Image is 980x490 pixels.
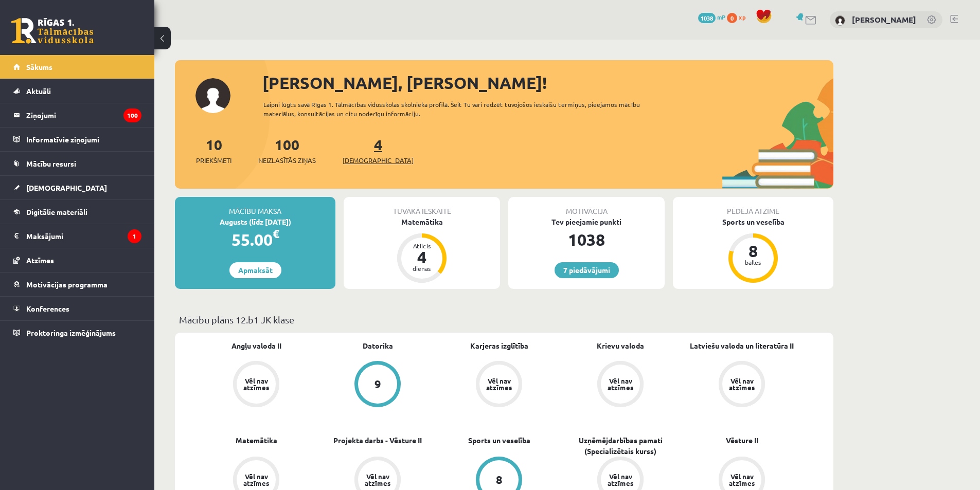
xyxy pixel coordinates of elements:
[727,13,737,23] span: 0
[317,361,438,409] a: 9
[344,216,500,284] a: Matemātika Atlicis 4 dienas
[175,197,335,216] div: Mācību maksa
[835,15,845,26] img: Lauris Būcis
[560,435,681,457] a: Uzņēmējdarbības pamati (Specializētais kurss)
[555,262,619,278] a: 7 piedāvājumi
[496,474,503,485] div: 8
[363,473,392,486] div: Vēl nav atzīmes
[852,14,916,25] a: [PERSON_NAME]
[26,207,87,216] span: Digitālie materiāli
[231,340,281,351] a: Angļu valoda II
[363,340,393,351] a: Datorika
[717,13,725,21] span: mP
[343,155,414,166] span: [DEMOGRAPHIC_DATA]
[26,304,69,313] span: Konferences
[13,224,141,248] a: Maksājumi1
[726,435,758,446] a: Vēsture II
[727,377,756,391] div: Vēl nav atzīmes
[727,473,756,486] div: Vēl nav atzīmes
[344,197,500,216] div: Tuvākā ieskaite
[698,13,725,21] a: 1038 mP
[258,135,316,166] a: 100Neizlasītās ziņas
[606,377,635,391] div: Vēl nav atzīmes
[597,340,644,351] a: Krievu valoda
[508,227,665,252] div: 1038
[508,216,665,227] div: Tev pieejamie punkti
[11,18,94,44] a: Rīgas 1. Tālmācības vidusskola
[175,216,335,227] div: Augusts (līdz [DATE])
[739,13,745,21] span: xp
[468,435,530,446] a: Sports un veselība
[179,313,829,326] p: Mācību plāns 12.b1 JK klase
[485,377,513,391] div: Vēl nav atzīmes
[406,265,437,271] div: dienas
[13,248,141,272] a: Atzīmes
[262,70,833,95] div: [PERSON_NAME], [PERSON_NAME]!
[438,361,560,409] a: Vēl nav atzīmes
[13,200,141,224] a: Digitālie materiāli
[738,259,769,265] div: balles
[13,103,141,127] a: Ziņojumi100
[673,216,833,284] a: Sports un veselība 8 balles
[196,155,231,166] span: Priekšmeti
[258,155,316,166] span: Neizlasītās ziņas
[242,473,271,486] div: Vēl nav atzīmes
[13,128,141,151] a: Informatīvie ziņojumi
[333,435,422,446] a: Projekta darbs - Vēsture II
[26,280,108,289] span: Motivācijas programma
[236,435,277,446] a: Matemātika
[175,227,335,252] div: 55.00
[681,361,803,409] a: Vēl nav atzīmes
[406,249,437,265] div: 4
[13,273,141,296] a: Motivācijas programma
[690,340,794,351] a: Latviešu valoda un literatūra II
[26,103,141,127] legend: Ziņojumi
[13,55,141,79] a: Sākums
[195,361,317,409] a: Vēl nav atzīmes
[508,197,665,216] div: Motivācija
[13,152,141,175] a: Mācību resursi
[13,79,141,103] a: Aktuāli
[26,183,107,192] span: [DEMOGRAPHIC_DATA]
[673,197,833,216] div: Pēdējā atzīme
[26,159,76,168] span: Mācību resursi
[26,224,141,248] legend: Maksājumi
[242,377,271,391] div: Vēl nav atzīmes
[727,13,751,21] a: 0 xp
[13,321,141,344] a: Proktoringa izmēģinājums
[273,226,279,241] span: €
[738,243,769,259] div: 8
[406,243,437,249] div: Atlicis
[344,216,500,227] div: Matemātika
[26,256,54,265] span: Atzīmes
[26,62,52,71] span: Sākums
[128,229,141,243] i: 1
[343,135,414,166] a: 4[DEMOGRAPHIC_DATA]
[375,378,381,390] div: 9
[13,176,141,199] a: [DEMOGRAPHIC_DATA]
[606,473,635,486] div: Vēl nav atzīmes
[123,108,141,122] i: 100
[196,135,231,166] a: 10Priekšmeti
[263,100,658,118] div: Laipni lūgts savā Rīgas 1. Tālmācības vidusskolas skolnieka profilā. Šeit Tu vari redzēt tuvojošo...
[698,13,716,23] span: 1038
[26,328,116,337] span: Proktoringa izmēģinājums
[560,361,681,409] a: Vēl nav atzīmes
[470,340,528,351] a: Karjeras izglītība
[26,86,51,96] span: Aktuāli
[13,297,141,320] a: Konferences
[673,216,833,227] div: Sports un veselība
[229,262,281,278] a: Apmaksāt
[26,128,141,151] legend: Informatīvie ziņojumi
